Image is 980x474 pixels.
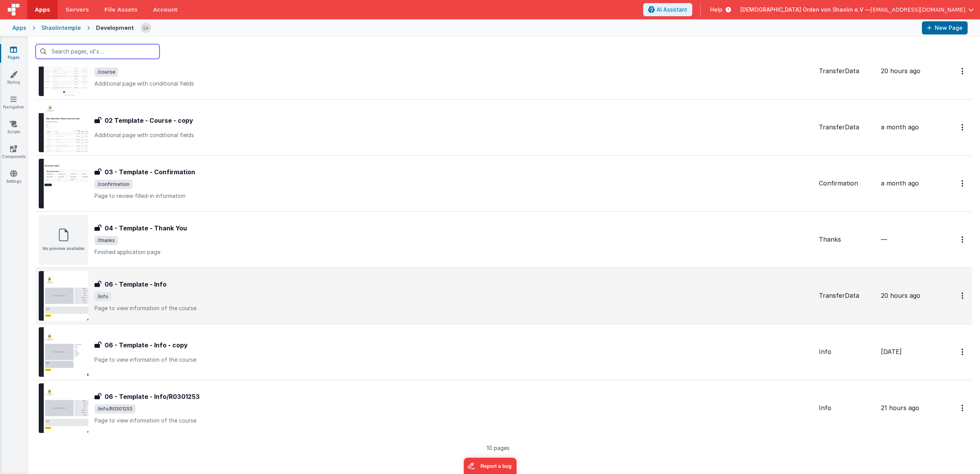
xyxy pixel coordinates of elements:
[819,235,875,244] div: Thanks
[819,291,875,300] div: TransferData
[105,6,138,14] span: File Assets
[957,232,969,247] button: Options
[105,392,200,401] h3: 06 - Template - Info/R0301253
[94,356,813,364] p: Page to view information of the course
[96,24,134,32] div: Development
[957,344,969,360] button: Options
[922,21,968,34] button: New Page
[957,288,969,304] button: Options
[881,67,920,75] span: 20 hours ago
[94,304,813,312] p: Page to view information of the course
[957,63,969,79] button: Options
[141,22,151,33] img: e3e1eaaa3c942e69edc95d4236ce57bf
[881,123,919,131] span: a month ago
[94,80,813,88] p: Additional page with conditional fields
[12,24,26,32] div: Apps
[819,123,875,132] div: TransferData
[94,417,813,424] p: Page to view information of the course
[881,179,919,187] span: a month ago
[94,248,813,256] p: Finished application page
[819,179,875,188] div: Confirmation
[881,235,887,243] span: —
[957,175,969,191] button: Options
[870,6,965,14] span: [EMAIL_ADDRESS][DOMAIN_NAME]
[36,444,961,452] p: 10 pages
[819,67,875,76] div: TransferData
[819,347,875,356] div: Info
[94,292,112,301] span: /info
[957,400,969,416] button: Options
[105,280,166,289] h3: 06 - Template - Info
[94,192,813,200] p: Page to review filled-in information
[94,67,118,77] span: /course
[65,6,89,14] span: Servers
[710,6,723,14] span: Help
[643,3,692,16] button: AI Assistant
[881,292,920,299] span: 20 hours ago
[740,6,870,14] span: [DEMOGRAPHIC_DATA] Orden von Shaolin e.V —
[657,6,687,14] span: AI Assistant
[94,131,813,139] p: Additional page with conditional fields
[36,44,160,59] input: Search pages, id's ...
[105,167,195,177] h3: 03 - Template - Confirmation
[94,180,132,189] span: /confirmation
[819,404,875,412] div: Info
[463,458,517,474] iframe: Marker.io feedback button
[881,348,902,355] span: [DATE]
[105,116,193,125] h3: 02 Template - Course - copy
[957,119,969,135] button: Options
[35,6,50,14] span: Apps
[881,404,919,412] span: 21 hours ago
[94,404,136,414] span: /info/R0301253
[94,236,118,245] span: /thanks
[105,223,187,233] h3: 04 - Template - Thank You
[740,6,974,14] button: [DEMOGRAPHIC_DATA] Orden von Shaolin e.V — [EMAIL_ADDRESS][DOMAIN_NAME]
[105,340,188,350] h3: 06 - Template - Info - copy
[41,24,81,32] div: Shaolintemple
